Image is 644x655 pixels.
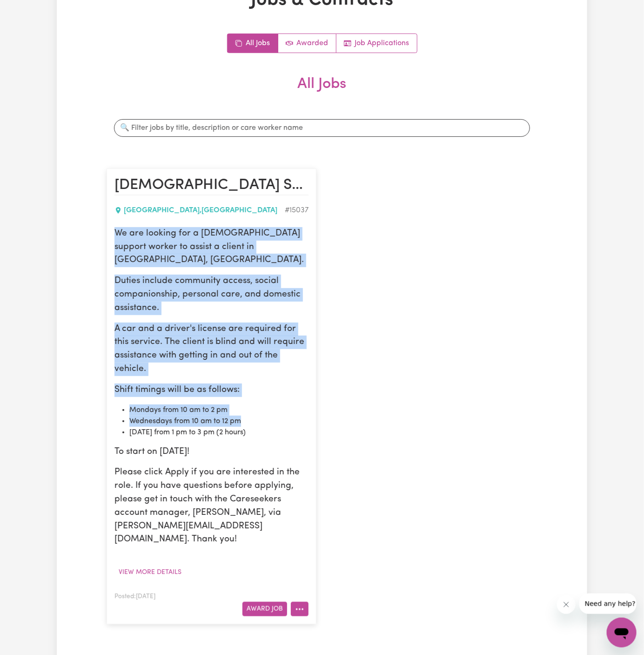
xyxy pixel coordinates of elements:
li: [DATE] from 1 pm to 3 pm (2 hours) [129,427,309,438]
h2: Female Support Worker Needed In Plympton Park,SA [114,176,309,195]
button: Award Job [242,602,287,616]
div: [GEOGRAPHIC_DATA] , [GEOGRAPHIC_DATA] [114,205,285,216]
iframe: Message from company [579,594,637,614]
h2: All Jobs [107,75,537,108]
p: We are looking for a [DEMOGRAPHIC_DATA] support worker to assist a client in [GEOGRAPHIC_DATA], [... [114,227,309,267]
a: Active jobs [278,34,336,53]
p: Duties include community access, social companionship, personal care, and domestic assistance. [114,275,309,315]
button: View more details [114,565,186,580]
p: Please click Apply if you are interested in the role. If you have questions before applying, plea... [114,466,309,547]
li: Wednesdays from 10 am to 12 pm [129,416,309,427]
p: To start on [DATE]! [114,446,309,459]
a: Job applications [336,34,417,53]
li: Mondays from 10 am to 2 pm [129,405,309,416]
p: A car and a driver's license are required for this service. The client is blind and will require ... [114,323,309,376]
p: Shift timings will be as follows: [114,384,309,397]
div: Job ID #15037 [285,205,309,216]
button: More options [291,602,309,616]
iframe: Close message [557,595,576,614]
input: 🔍 Filter jobs by title, description or care worker name [114,119,530,137]
span: Posted: [DATE] [114,594,155,600]
a: All jobs [228,34,278,53]
iframe: Button to launch messaging window [607,618,637,648]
